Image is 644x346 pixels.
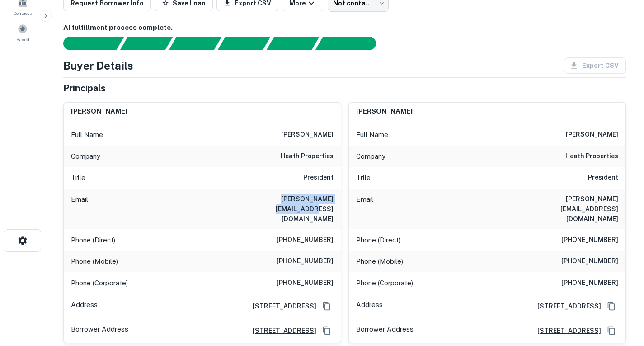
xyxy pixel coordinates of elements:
p: Phone (Mobile) [356,256,403,267]
div: Documents found, AI parsing details... [169,37,221,50]
div: Principals found, AI now looking for contact information... [217,37,270,50]
h6: [PHONE_NUMBER] [277,235,334,246]
h6: [PHONE_NUMBER] [561,235,618,246]
p: Full Name [71,129,103,140]
p: Company [71,151,100,162]
h4: Buyer Details [63,57,133,74]
h6: [PHONE_NUMBER] [561,256,618,267]
div: Principals found, still searching for contact information. This may take time... [266,37,319,50]
h6: [PERSON_NAME] [281,129,334,140]
div: AI fulfillment process complete. [315,37,387,50]
button: Copy Address [320,299,334,313]
h6: [PERSON_NAME][EMAIL_ADDRESS][DOMAIN_NAME] [225,194,334,224]
h6: President [303,172,334,183]
p: Title [356,172,371,183]
p: Email [71,194,88,224]
h6: heath properties [565,151,618,162]
a: Saved [3,20,42,45]
p: Borrower Address [356,324,414,337]
h6: AI fulfillment process complete. [63,23,626,33]
a: [STREET_ADDRESS] [530,326,601,336]
a: [STREET_ADDRESS] [245,301,316,311]
p: Title [71,172,85,183]
p: Company [356,151,385,162]
p: Address [356,299,383,313]
h6: [PHONE_NUMBER] [277,256,334,267]
button: Copy Address [605,324,618,337]
h6: [PERSON_NAME] [356,106,413,117]
p: Phone (Direct) [71,235,115,246]
p: Phone (Corporate) [356,278,413,289]
h6: [PHONE_NUMBER] [561,278,618,289]
p: Phone (Corporate) [71,278,128,289]
h6: [PHONE_NUMBER] [277,278,334,289]
span: Contacts [14,9,32,17]
a: [STREET_ADDRESS] [245,326,316,336]
button: Copy Address [320,324,334,337]
p: Full Name [356,129,388,140]
p: Phone (Direct) [356,235,400,246]
span: Saved [16,36,29,43]
h6: President [588,172,618,183]
h6: [PERSON_NAME] [566,129,618,140]
div: Your request is received and processing... [120,37,173,50]
p: Address [71,299,98,313]
p: Borrower Address [71,324,128,337]
p: Phone (Mobile) [71,256,118,267]
p: Email [356,194,373,224]
iframe: Chat Widget [599,274,644,317]
h6: heath properties [281,151,334,162]
a: [STREET_ADDRESS] [530,301,601,311]
h6: [PERSON_NAME] [71,106,127,117]
h6: [PERSON_NAME][EMAIL_ADDRESS][DOMAIN_NAME] [510,194,618,224]
div: Sending borrower request to AI... [52,37,120,50]
h5: Principals [63,81,106,95]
